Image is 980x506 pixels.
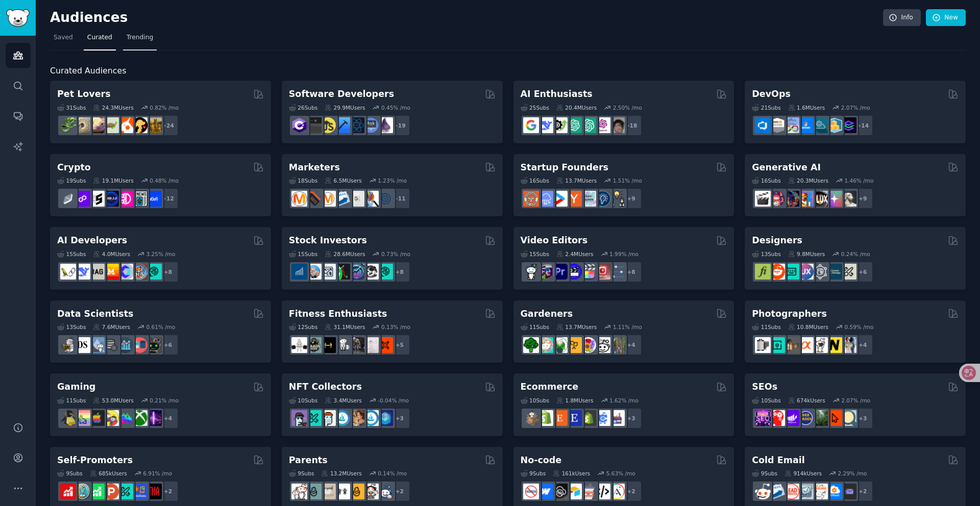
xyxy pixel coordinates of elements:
img: SavageGarden [552,337,568,353]
img: technicalanalysis [377,264,393,280]
img: swingtrading [363,264,379,280]
span: Saved [54,33,73,42]
img: EntrepreneurRideAlong [523,191,539,207]
div: 9 Sub s [289,470,314,477]
h2: Crypto [57,161,91,174]
img: NoCodeSaaS [552,484,568,499]
img: dividends [291,264,307,280]
img: weightroom [334,337,350,353]
div: 7.6M Users [93,323,130,331]
div: + 2 [157,480,179,502]
img: beyondthebump [320,484,336,499]
img: coldemail [798,484,814,499]
img: GamerPals [103,410,119,426]
img: finalcutpro [580,264,596,280]
img: deepdream [783,191,799,207]
div: 9.8M Users [788,250,825,258]
img: sales [755,484,771,499]
img: AppIdeas [75,484,90,499]
h2: Self-Promoters [57,454,133,467]
img: MistralAI [103,264,119,280]
img: turtle [103,117,119,133]
img: MachineLearning [60,337,76,353]
div: 9 Sub s [752,470,777,477]
img: Youtubevideo [595,264,610,280]
img: NewParents [349,484,364,499]
img: OpenAIDev [595,117,610,133]
img: GardeningUK [566,337,582,353]
img: succulents [537,337,553,353]
div: 10 Sub s [289,397,317,404]
div: + 12 [157,188,179,209]
img: nocodelowcode [580,484,596,499]
img: Etsy [552,410,568,426]
div: 16 Sub s [521,177,549,184]
h2: Photographers [752,308,827,320]
div: 26 Sub s [289,104,317,111]
div: + 8 [621,261,642,283]
div: 1.51 % /mo [613,177,642,184]
div: 31 Sub s [57,104,86,111]
div: 0.13 % /mo [381,323,410,331]
img: cockatiel [117,117,133,133]
img: EmailOutreach [841,484,856,499]
div: 15 Sub s [521,250,549,258]
div: 10 Sub s [752,397,780,404]
div: + 3 [389,408,410,429]
img: SingleParents [306,484,322,499]
img: DreamBooth [841,191,856,207]
img: Docker_DevOps [783,117,799,133]
img: XboxGamers [132,410,148,426]
img: learndesign [826,264,842,280]
h2: SEOs [752,381,777,393]
img: AItoolsCatalog [552,117,568,133]
img: GardenersWorld [609,337,625,353]
img: webflow [537,484,553,499]
div: 13 Sub s [752,250,780,258]
img: bigseo [306,191,322,207]
img: AnalogCommunity [783,337,799,353]
div: 5.63 % /mo [606,470,635,477]
img: dalle2 [769,191,785,207]
img: betatests [132,484,148,499]
div: 21 Sub s [752,104,780,111]
h2: Fitness Enthusiasts [289,308,387,320]
img: chatgpt_promptDesign [566,117,582,133]
div: 161k Users [553,470,590,477]
img: CryptoArt [349,410,364,426]
img: GymMotivation [306,337,322,353]
img: UX_Design [841,264,856,280]
img: toddlers [334,484,350,499]
div: 0.14 % /mo [378,470,407,477]
img: WeddingPhotography [841,337,856,353]
div: + 11 [389,188,410,209]
div: 2.4M Users [556,250,594,258]
img: NoCodeMovement [595,484,610,499]
img: ycombinator [566,191,582,207]
img: DigitalItems [377,410,393,426]
img: AskMarketing [320,191,336,207]
div: 11 Sub s [521,323,549,331]
img: TechSEO [769,410,785,426]
img: software [306,117,322,133]
img: logodesign [769,264,785,280]
img: statistics [89,337,105,353]
img: alphaandbetausers [117,484,133,499]
img: parentsofmultiples [363,484,379,499]
img: ValueInvesting [306,264,322,280]
div: + 2 [621,480,642,502]
img: growmybusiness [609,191,625,207]
span: Trending [127,33,153,42]
img: daddit [291,484,307,499]
img: canon [812,337,828,353]
img: GummySearch logo [6,9,30,27]
h2: No-code [521,454,562,467]
img: OnlineMarketing [377,191,393,207]
img: ethfinance [60,191,76,207]
div: + 19 [389,115,410,136]
img: MarketingResearch [363,191,379,207]
img: B2BSaaS [826,484,842,499]
h2: Startup Founders [521,161,608,174]
img: nocode [523,484,539,499]
div: + 3 [621,408,642,429]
